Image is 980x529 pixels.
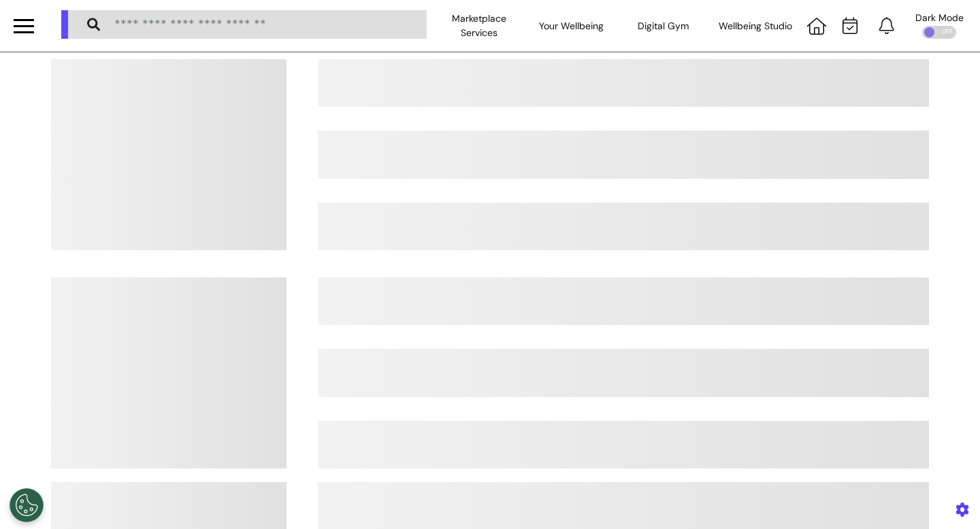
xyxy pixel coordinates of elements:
div: Marketplace Services [434,7,525,45]
button: Open Preferences [10,488,44,522]
div: Digital Gym [617,7,709,45]
div: Dark Mode [915,13,964,22]
div: Wellbeing Studio [710,7,802,45]
div: OFF [922,26,956,39]
div: Your Wellbeing [525,7,617,45]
